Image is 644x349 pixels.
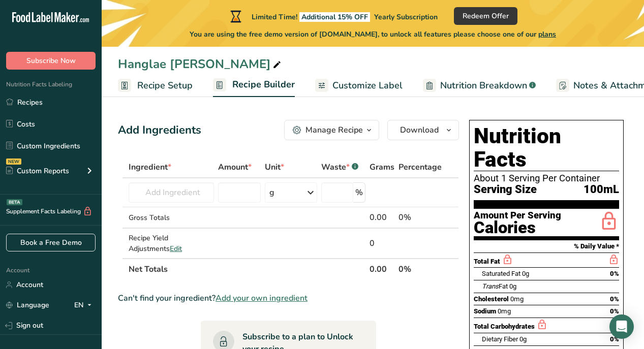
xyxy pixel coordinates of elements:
[374,12,438,22] span: Yearly Subscription
[400,124,439,136] span: Download
[423,74,536,97] a: Nutrition Breakdown
[216,292,308,304] span: Add your own ingredient
[127,258,367,279] th: Net Totals
[510,295,524,303] span: 0mg
[299,12,370,22] span: Additional 15% OFF
[370,161,394,173] span: Grams
[332,79,403,92] span: Customize Label
[265,161,284,173] span: Unit
[482,282,499,290] i: Trans
[321,161,358,173] div: Waste
[509,282,516,290] span: 0g
[610,295,619,303] span: 0%
[213,73,295,98] a: Recipe Builder
[610,335,619,343] span: 0%
[74,299,96,311] div: EN
[474,240,619,252] section: % Daily Value *
[398,161,442,173] span: Percentage
[284,120,379,140] button: Manage Recipe
[129,161,171,173] span: Ingredient
[482,270,520,277] span: Saturated Fat
[370,237,394,249] div: 0
[474,211,561,220] div: Amount Per Serving
[498,307,511,315] span: 0mg
[7,199,22,205] div: BETA
[474,183,537,196] span: Serving Size
[522,270,529,277] span: 0g
[228,10,438,22] div: Limited Time!
[610,270,619,277] span: 0%
[118,55,283,73] div: Hanglae [PERSON_NAME]
[6,234,96,251] a: Book a Free Demo
[170,244,182,253] span: Edit
[269,186,274,199] div: g
[6,296,49,314] a: Language
[129,233,214,254] div: Recipe Yield Adjustments
[26,55,76,66] span: Subscribe Now
[610,307,619,315] span: 0%
[398,211,442,224] div: 0%
[474,124,619,171] h1: Nutrition Facts
[474,295,509,303] span: Cholesterol
[463,11,509,21] span: Redeem Offer
[474,173,619,183] div: About 1 Serving Per Container
[218,161,252,173] span: Amount
[454,7,517,25] button: Redeem Offer
[6,158,21,165] div: NEW
[367,258,396,279] th: 0.00
[482,282,508,290] span: Fat
[6,52,96,70] button: Subscribe Now
[190,29,556,40] span: You are using the free demo version of [DOMAIN_NAME], to unlock all features please choose one of...
[232,78,295,91] span: Recipe Builder
[440,79,527,92] span: Nutrition Breakdown
[519,335,527,343] span: 0g
[118,122,201,139] div: Add Ingredients
[137,79,193,92] span: Recipe Setup
[370,211,394,224] div: 0.00
[584,183,619,196] span: 100mL
[387,120,459,140] button: Download
[118,292,459,304] div: Can't find your ingredient?
[6,166,69,176] div: Custom Reports
[474,307,496,315] span: Sodium
[118,74,193,97] a: Recipe Setup
[538,29,556,39] span: plans
[474,258,500,265] span: Total Fat
[315,74,403,97] a: Customize Label
[482,335,518,343] span: Dietary Fiber
[474,220,561,235] div: Calories
[609,314,634,339] div: Open Intercom Messenger
[474,323,535,330] span: Total Carbohydrates
[396,258,444,279] th: 0%
[305,124,363,136] div: Manage Recipe
[129,212,214,223] div: Gross Totals
[129,182,214,203] input: Add Ingredient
